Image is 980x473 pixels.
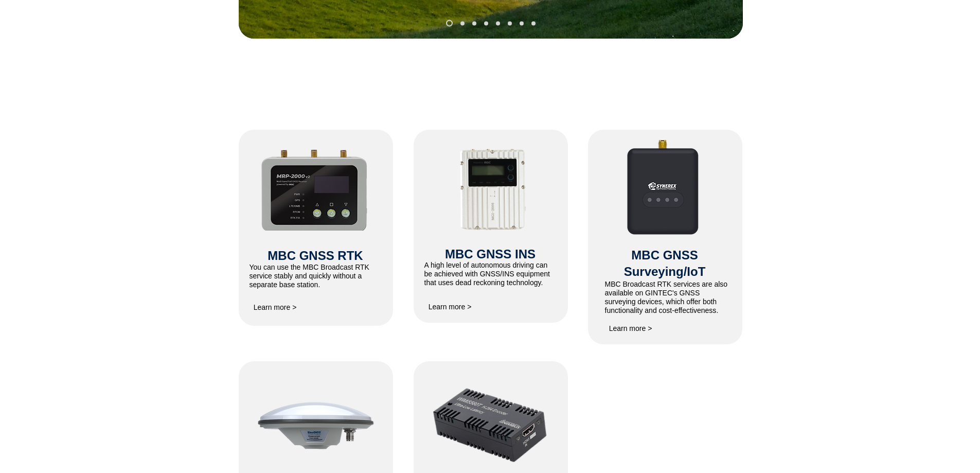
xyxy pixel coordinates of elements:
[447,147,542,236] img: MGI2000_front-removebg-preview (1)_edited.png
[472,21,476,25] a: MGI-2000
[442,20,539,27] nav: slide
[446,20,453,27] a: SMC-2000
[605,318,656,339] a: Learn more >
[424,261,550,287] font: A high level of autonomous driving can be achieved with GNSS/INS equipment that uses dead reckoni...
[460,21,465,25] a: SynRTK
[250,263,369,289] font: You can use the MBC Broadcast RTK service stably and quickly without a separate base station
[520,21,524,25] a: TDR-2000
[445,247,536,261] font: MBC GNSS INS
[862,429,980,473] iframe: Wix Chat
[424,296,476,317] a: Learn more >
[429,303,472,311] font: Learn more >
[531,21,536,25] a: TDR-1000T
[624,248,706,278] font: MBC GNSS Surveying/IoT
[250,297,301,318] a: Learn more >
[254,303,297,311] font: Learn more >
[496,21,500,25] a: TDR-3000
[318,281,320,289] font: .
[430,378,550,472] img: WiMi5560T_5.png
[605,280,728,314] font: MBC Broadcast RTK services are also available on GINTEC's GNSS surveying devices, which offer bot...
[268,249,363,262] font: MBC GNSS RTK
[609,324,652,332] font: Learn more >
[260,147,370,231] img: MRP-2000v2-removebg-preview.png
[716,306,718,314] font: .
[484,21,488,25] a: MRP-2000
[508,21,512,25] a: MDU-2000
[594,125,736,248] img: image.png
